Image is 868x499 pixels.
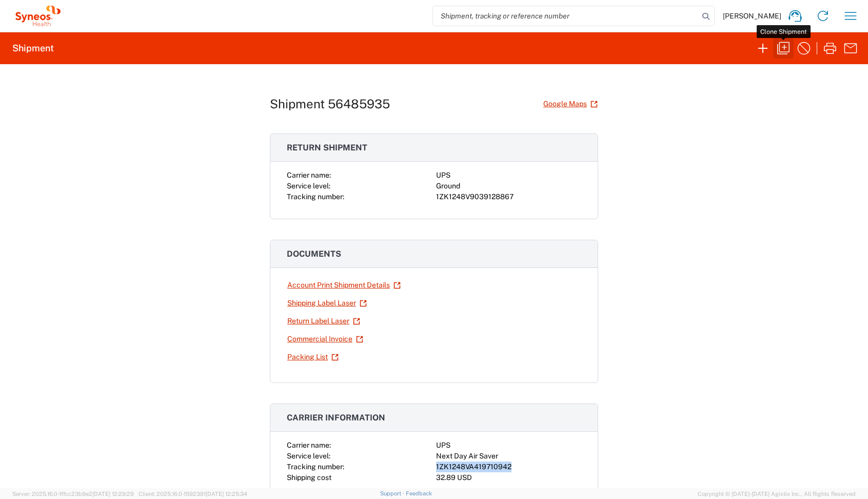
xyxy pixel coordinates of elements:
span: Server: 2025.16.0-1ffcc23b9e2 [12,491,134,497]
span: [PERSON_NAME] [723,11,781,21]
div: UPS [436,170,581,181]
div: 1ZK1248V9039128867 [436,191,581,202]
a: Feedback [406,490,432,496]
a: Return Label Laser [287,312,361,330]
a: Google Maps [543,95,598,113]
div: 1ZK1248VA419710942 [436,462,581,472]
span: Copyright © [DATE]-[DATE] Agistix Inc., All Rights Reserved [698,489,856,498]
h2: Shipment [12,42,54,54]
span: [DATE] 12:25:34 [206,491,247,497]
input: Shipment, tracking or reference number [433,6,699,26]
a: Commercial Invoice [287,330,364,348]
span: [DATE] 12:29:29 [92,491,134,497]
span: Shipping cost [287,473,331,482]
div: Ground [436,181,581,191]
span: Service level: [287,452,330,460]
span: Carrier name: [287,171,331,179]
span: Service level: [287,182,330,190]
a: Shipping Label Laser [287,294,367,312]
div: Next Day Air Saver [436,451,581,462]
span: Tracking number: [287,193,344,201]
h1: Shipment 56485935 [270,97,390,111]
span: Carrier information [287,413,385,423]
div: 32.89 USD [436,472,581,483]
span: Client: 2025.16.0-1592391 [139,491,247,497]
a: Packing List [287,348,339,366]
span: Tracking number: [287,463,344,471]
a: Support [380,490,406,496]
span: Documents [287,249,341,259]
span: Return shipment [287,143,367,152]
a: Account Print Shipment Details [287,276,401,294]
span: Carrier name: [287,441,331,449]
div: UPS [436,440,581,451]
